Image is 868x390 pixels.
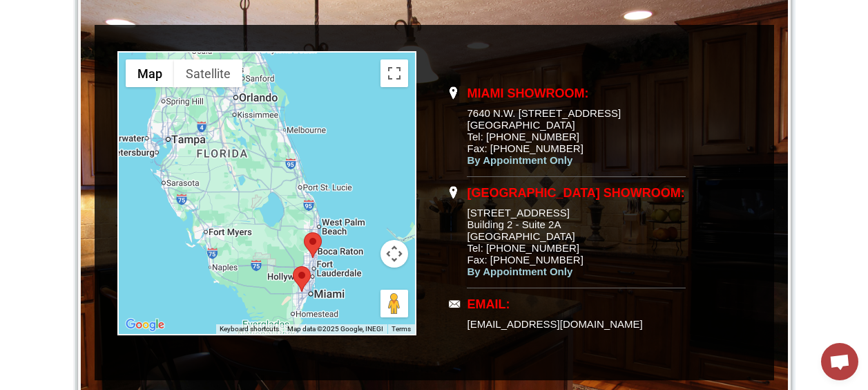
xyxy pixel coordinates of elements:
span: Map data ©2025 Google, INEGI [287,325,383,333]
td: [STREET_ADDRESS] Building 2 - Suite 2A [GEOGRAPHIC_DATA] [467,178,686,288]
span: Miami Showroom: [467,86,589,100]
span: Tel: [PHONE_NUMBER] [467,242,580,254]
span: EMAIL: [467,297,510,311]
span: Fax: [PHONE_NUMBER] [467,142,584,154]
span: Fax: [PHONE_NUMBER] [467,254,584,266]
div: Open chat [821,343,858,380]
span: Tel: [PHONE_NUMBER] [467,131,580,142]
button: Show street map [126,59,174,87]
button: Drag Pegman onto the map to open Street View [380,290,408,317]
a: Open this area in Google Maps (opens a new window) [122,316,168,334]
button: Map camera controls [380,240,408,268]
div: Miami Showroom [293,266,311,292]
span: By Appointment Only [467,266,573,277]
a: Terms (opens in new tab) [392,325,411,333]
span: [GEOGRAPHIC_DATA] Showroom: [467,186,685,200]
td: 7640 N.W. [STREET_ADDRESS] [GEOGRAPHIC_DATA] [467,79,686,177]
span: By Appointment Only [467,154,573,166]
button: Toggle fullscreen view [380,59,408,87]
a: [EMAIL_ADDRESS][DOMAIN_NAME] [467,318,643,330]
img: Google [122,316,168,334]
button: Show satellite imagery [174,59,242,87]
div: Fort Lauderdale Showroom [304,232,322,258]
button: Keyboard shortcuts [220,324,279,334]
